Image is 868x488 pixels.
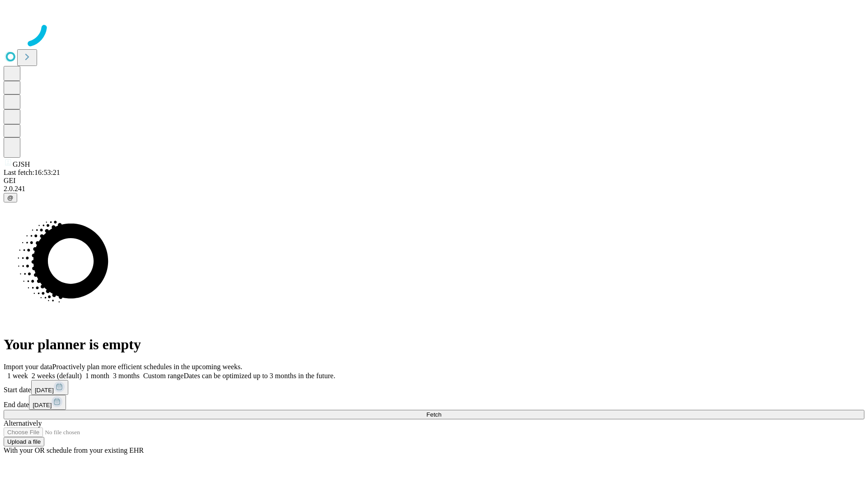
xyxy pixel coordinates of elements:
[13,160,30,168] span: GJSH
[35,387,54,394] span: [DATE]
[31,380,68,395] button: [DATE]
[85,372,109,380] span: 1 month
[4,380,864,395] div: Start date
[4,446,144,454] span: With your OR schedule from your existing EHR
[4,177,864,185] div: GEI
[4,437,44,446] button: Upload a file
[184,372,335,380] span: Dates can be optimized up to 3 months in the future.
[4,336,864,353] h1: Your planner is empty
[52,363,242,371] span: Proactively plan more efficient schedules in the upcoming weeks.
[143,372,184,380] span: Custom range
[33,402,52,408] span: [DATE]
[32,372,82,380] span: 2 weeks (default)
[29,395,66,410] button: [DATE]
[4,395,864,410] div: End date
[4,363,52,371] span: Import your data
[4,410,864,419] button: Fetch
[4,419,42,427] span: Alternatively
[4,169,60,176] span: Last fetch: 16:53:21
[4,193,17,202] button: @
[426,411,441,418] span: Fetch
[7,372,28,380] span: 1 week
[4,185,864,193] div: 2.0.241
[7,194,14,201] span: @
[113,372,140,380] span: 3 months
